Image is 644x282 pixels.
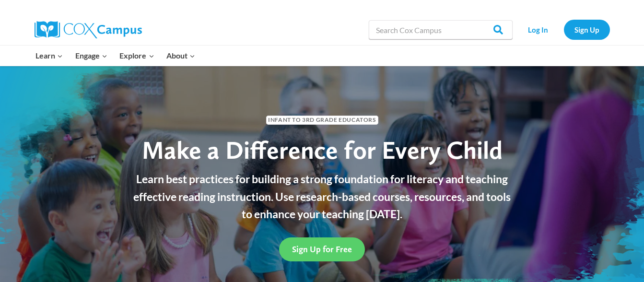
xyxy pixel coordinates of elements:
[35,49,63,62] span: Learn
[266,116,378,125] span: Infant to 3rd Grade Educators
[166,49,195,62] span: About
[119,49,154,62] span: Explore
[35,21,142,38] img: Cox Campus
[128,170,516,223] p: Learn best practices for building a strong foundation for literacy and teaching effective reading...
[142,135,503,165] span: Make a Difference for Every Child
[564,20,610,39] a: Sign Up
[292,244,352,254] span: Sign Up for Free
[517,20,610,39] nav: Secondary Navigation
[369,20,513,39] input: Search Cox Campus
[75,49,107,62] span: Engage
[279,237,365,261] a: Sign Up for Free
[30,46,201,66] nav: Primary Navigation
[517,20,559,39] a: Log In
